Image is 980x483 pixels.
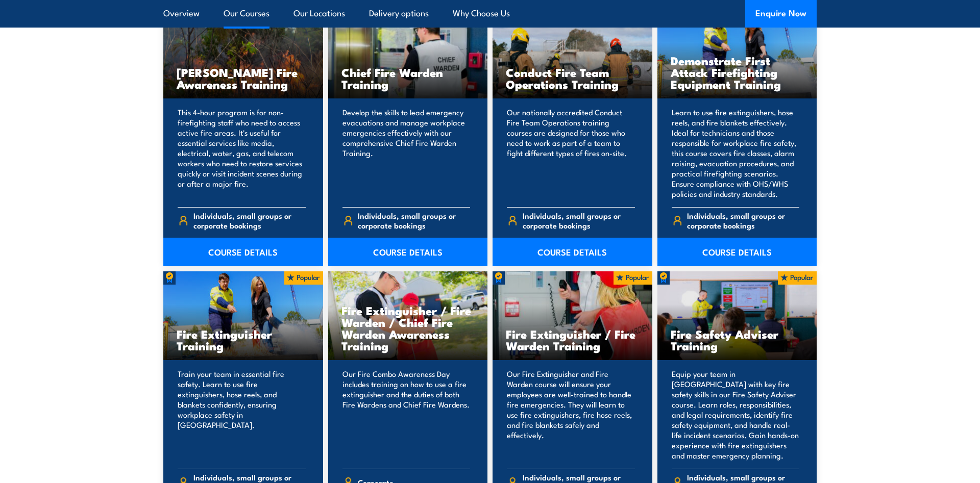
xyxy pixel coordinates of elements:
[177,66,310,90] h3: [PERSON_NAME] Fire Awareness Training
[178,369,306,461] p: Train your team in essential fire safety. Learn to use fire extinguishers, hose reels, and blanke...
[178,107,306,199] p: This 4-hour program is for non-firefighting staff who need to access active fire areas. It's usef...
[341,304,475,351] h3: Fire Extinguisher / Fire Warden / Chief Fire Warden Awareness Training
[672,369,800,461] p: Equip your team in [GEOGRAPHIC_DATA] with key fire safety skills in our Fire Safety Adviser cours...
[342,107,471,199] p: Develop the skills to lead emergency evacuations and manage workplace emergencies effectively wit...
[193,211,306,230] span: Individuals, small groups or corporate bookings
[328,238,488,266] a: COURSE DETAILS
[523,211,635,230] span: Individuals, small groups or corporate bookings
[506,328,639,351] h3: Fire Extinguisher / Fire Warden Training
[672,107,800,199] p: Learn to use fire extinguishers, hose reels, and fire blankets effectively. Ideal for technicians...
[493,238,652,266] a: COURSE DETAILS
[687,211,799,230] span: Individuals, small groups or corporate bookings
[358,211,470,230] span: Individuals, small groups or corporate bookings
[507,107,635,199] p: Our nationally accredited Conduct Fire Team Operations training courses are designed for those wh...
[671,328,804,351] h3: Fire Safety Adviser Training
[341,66,475,90] h3: Chief Fire Warden Training
[507,369,635,461] p: Our Fire Extinguisher and Fire Warden course will ensure your employees are well-trained to handl...
[506,66,639,90] h3: Conduct Fire Team Operations Training
[342,369,471,461] p: Our Fire Combo Awareness Day includes training on how to use a fire extinguisher and the duties o...
[671,55,804,90] h3: Demonstrate First Attack Firefighting Equipment Training
[163,238,323,266] a: COURSE DETAILS
[177,328,310,351] h3: Fire Extinguisher Training
[657,238,817,266] a: COURSE DETAILS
